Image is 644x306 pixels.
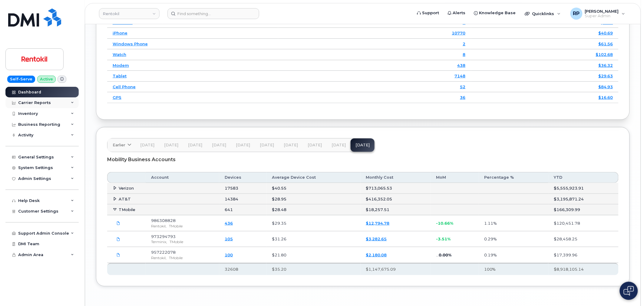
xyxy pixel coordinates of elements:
[463,41,466,46] a: 2
[169,256,183,260] span: TMobile
[266,263,360,275] th: $35.20
[624,286,634,296] img: Open chat
[164,143,178,148] span: [DATE]
[460,95,466,100] a: 36
[119,197,131,201] span: AT&T
[225,252,233,257] a: 100
[151,250,176,255] span: 957222078
[599,95,613,100] a: $16.60
[113,52,126,57] a: Watch
[436,221,453,226] span: -10.66%
[219,204,266,215] td: 641
[470,7,520,19] a: Knowledge Base
[140,143,154,148] span: [DATE]
[460,84,466,89] a: 52
[332,143,346,148] span: [DATE]
[151,234,176,239] span: 973294793
[266,194,360,205] td: $28.95
[601,20,613,25] a: $3.85
[151,224,167,228] span: Rentokil,
[225,221,233,226] a: 436
[169,224,183,228] span: TMobile
[107,138,135,152] a: Earlier
[413,7,444,19] a: Support
[436,252,439,257] span: ...
[266,247,360,263] td: $21.80
[463,52,466,57] a: 8
[113,41,148,46] a: Windows Phone
[361,183,431,194] td: $713,065.53
[113,63,129,68] a: Modem
[113,73,127,78] a: Tablet
[463,20,466,25] a: 2
[548,231,619,247] td: $28,458.25
[479,10,516,16] span: Knowledge Base
[452,31,466,35] a: 10770
[548,172,619,183] th: YTD
[99,8,160,19] a: Rentokil
[113,218,124,228] a: Rentokil.986308828.statement-DETAIL-Jul02-Aug012025 (1).pdf
[431,172,479,183] th: MoM
[455,73,466,78] a: 7148
[479,263,549,275] th: 100%
[366,252,387,257] a: $2,180.08
[146,172,219,183] th: Account
[573,10,580,17] span: RP
[366,236,387,241] a: $3,282.65
[266,231,360,247] td: $31.26
[548,215,619,231] td: $120,451.78
[361,263,431,275] th: $1,147,675.09
[308,143,322,148] span: [DATE]
[284,143,298,148] span: [DATE]
[479,247,549,263] td: 0.19%
[548,263,619,275] th: $8,918,105.14
[361,172,431,183] th: Monthly Cost
[596,52,613,57] a: $102.68
[599,73,613,78] a: $29.63
[599,31,613,35] a: $40.69
[585,9,619,14] span: [PERSON_NAME]
[361,204,431,215] td: $18,257.51
[266,183,360,194] td: $40.55
[457,63,466,68] a: 438
[548,183,619,194] td: $5,555,923.91
[548,204,619,215] td: $166,309.99
[113,142,125,148] span: Earlier
[219,172,266,183] th: Devices
[151,239,167,244] span: Terminix,
[170,239,183,244] span: TMobile
[219,263,266,275] th: 32608
[439,252,451,257] span: 0.00%
[113,250,124,260] a: Rentokil.957222078.statement-DETAIL-Jul02-Aug012025 (1).pdf
[113,31,127,35] a: iPhone
[188,143,202,148] span: [DATE]
[119,186,134,190] span: Verizon
[266,172,360,183] th: Average Device Cost
[236,143,250,148] span: [DATE]
[225,236,233,241] a: 105
[444,7,470,19] a: Alerts
[436,236,451,241] span: -3.51%
[219,194,266,205] td: 14384
[479,172,549,183] th: Percentage %
[422,10,439,16] span: Support
[167,8,259,19] input: Find something...
[113,20,133,25] a: Unknown
[479,231,549,247] td: 0.29%
[151,256,167,260] span: Rentokil,
[361,194,431,205] td: $416,352.05
[548,194,619,205] td: $3,195,871.24
[119,207,135,212] span: TMobile
[453,10,466,16] span: Alerts
[599,63,613,68] a: $36.32
[266,204,360,215] td: $28.48
[599,41,613,46] a: $61.56
[266,215,360,231] td: $29.35
[113,84,136,89] a: Cell Phone
[113,234,124,244] a: Rentokil.973294793.statement-DETAIL-Jul16-Aug152025 (1).pdf
[113,95,121,100] a: GPS
[107,152,619,167] div: Mobility Business Accounts
[479,215,549,231] td: 1.11%
[212,143,226,148] span: [DATE]
[521,8,565,20] div: Quicklinks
